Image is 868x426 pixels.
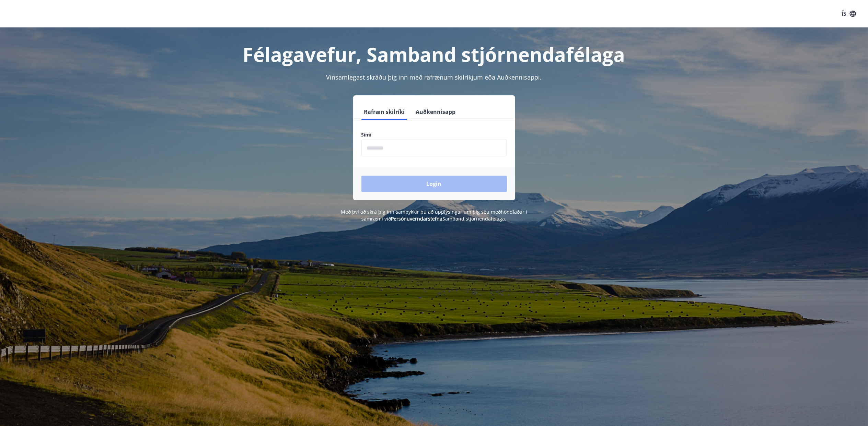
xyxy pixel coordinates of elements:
span: Vinsamlegast skráðu þig inn með rafrænum skilríkjum eða Auðkennisappi. [326,73,542,81]
button: Rafræn skilríki [361,104,408,120]
button: Auðkennisapp [413,104,459,120]
span: Með því að skrá þig inn samþykkir þú að upplýsingar um þig séu meðhöndlaðar í samræmi við Samband... [341,209,527,222]
button: ÍS [838,8,860,20]
label: Sími [361,131,507,138]
h1: Félagavefur, Samband stjórnendafélaga [195,41,673,67]
a: Persónuverndarstefna [391,215,443,222]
